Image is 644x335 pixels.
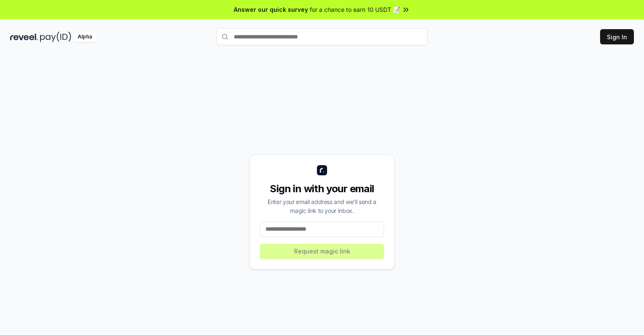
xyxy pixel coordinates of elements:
[234,5,308,14] span: Answer our quick survey
[310,5,400,14] span: for a chance to earn 10 USDT 📝
[260,197,384,215] div: Enter your email address and we’ll send a magic link to your inbox.
[600,29,634,44] button: Sign In
[40,32,71,42] img: pay_id
[10,32,38,42] img: reveel_dark
[73,32,97,42] div: Alpha
[260,182,384,196] div: Sign in with your email
[317,165,327,175] img: logo_small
